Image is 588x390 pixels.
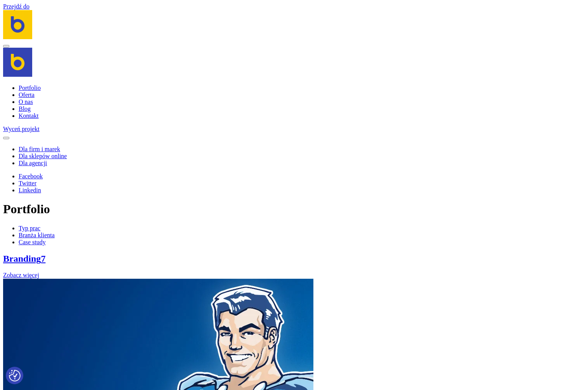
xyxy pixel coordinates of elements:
h1: Portfolio [3,202,585,216]
a: Dla firm i marek [19,146,60,152]
a: Blog [19,105,31,112]
a: Branża klienta [19,232,55,238]
img: Brandoo Group [3,48,32,77]
img: Brandoo Group [3,10,32,39]
a: Dla agencji [19,160,47,166]
a: O nas [19,98,33,105]
img: Revisit consent button [9,370,21,381]
a: Dla sklepów online [19,153,67,159]
a: Wyceń projekt [3,126,40,132]
a: Linkedin [19,187,41,193]
a: Case study [19,239,46,245]
a: Facebook [19,173,43,179]
button: Close [3,137,9,139]
a: Przejdź do [3,3,29,10]
a: Kontakt [19,112,39,119]
a: Branding7 [3,254,45,264]
a: Portfolio [19,85,41,91]
button: Preferencje co do zgód [9,370,21,381]
a: Zobacz więcej [3,272,39,278]
span: 7 [41,254,45,264]
a: Twitter [19,180,36,186]
button: Navigation [3,45,9,47]
a: Oferta [19,91,35,98]
a: Typ prac [19,225,40,231]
